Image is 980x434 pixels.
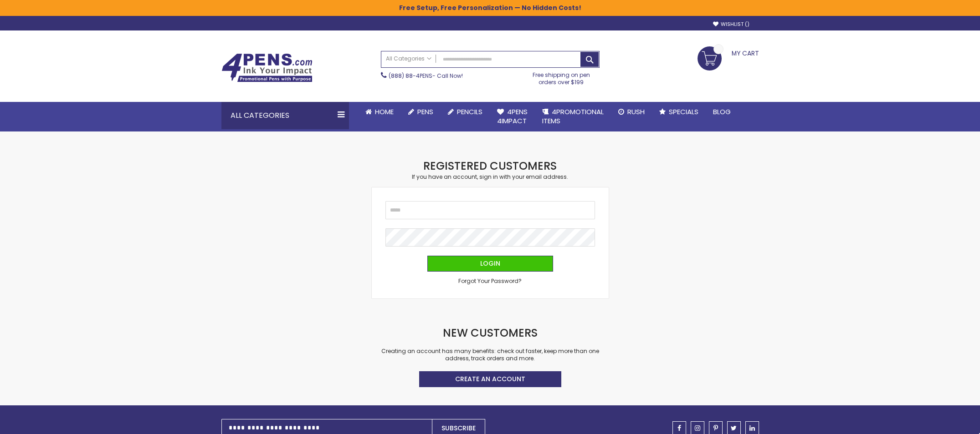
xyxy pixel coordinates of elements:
[372,173,609,181] div: If you have an account, sign in with your email address.
[441,102,490,122] a: Pencils
[677,425,681,431] span: facebook
[389,72,463,80] span: - Call Now!
[749,425,755,431] span: linkedin
[417,107,433,116] span: Pens
[386,55,431,62] span: All Categories
[611,102,652,122] a: Rush
[713,107,731,116] span: Blog
[372,348,609,362] p: Creating an account has many benefits: check out faster, keep more than one address, track orders...
[627,107,645,116] span: Rush
[731,425,737,431] span: twitter
[490,102,535,131] a: 4Pens4impact
[358,102,401,122] a: Home
[221,102,349,129] div: All Categories
[423,158,557,173] strong: Registered Customers
[375,107,394,116] span: Home
[441,424,476,433] span: Subscribe
[669,107,698,116] span: Specials
[443,325,538,340] strong: New Customers
[419,371,561,387] a: Create an Account
[695,425,700,431] span: instagram
[458,278,522,285] a: Forgot Your Password?
[427,256,553,272] button: Login
[389,72,432,80] a: (888) 88-4PENS
[497,107,528,126] span: 4Pens 4impact
[381,51,436,66] a: All Categories
[221,53,313,82] img: 4Pens Custom Pens and Promotional Products
[713,21,749,28] a: Wishlist
[523,68,600,86] div: Free shipping on pen orders over $199
[706,102,738,122] a: Blog
[455,374,525,384] span: Create an Account
[401,102,441,122] a: Pens
[542,107,604,126] span: 4PROMOTIONAL ITEMS
[652,102,706,122] a: Specials
[457,107,482,116] span: Pencils
[480,259,500,268] span: Login
[535,102,611,131] a: 4PROMOTIONALITEMS
[713,425,718,431] span: pinterest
